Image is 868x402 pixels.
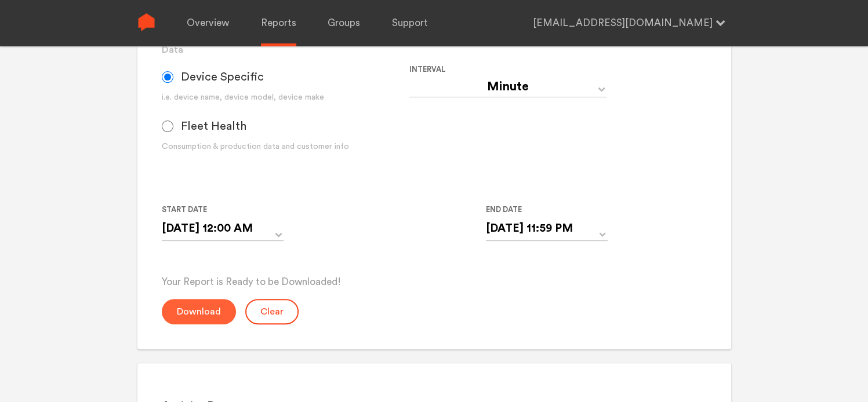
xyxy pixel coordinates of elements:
button: Download [162,299,236,324]
a: Download [162,306,236,316]
input: Device Specific [162,71,173,83]
input: Fleet Health [162,120,173,132]
img: Sense Logo [137,13,155,31]
div: i.e. device name, device model, device make [162,92,409,104]
span: Fleet Health [181,119,246,133]
span: Device Specific [181,70,264,84]
label: Interval [409,63,648,76]
p: Your Report is Ready to be Downloaded! [162,275,706,289]
div: Consumption & production data and customer info [162,141,409,153]
button: Clear [245,299,299,324]
label: End Date [486,203,598,217]
h3: Data [162,43,706,57]
label: Start Date [162,203,274,217]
